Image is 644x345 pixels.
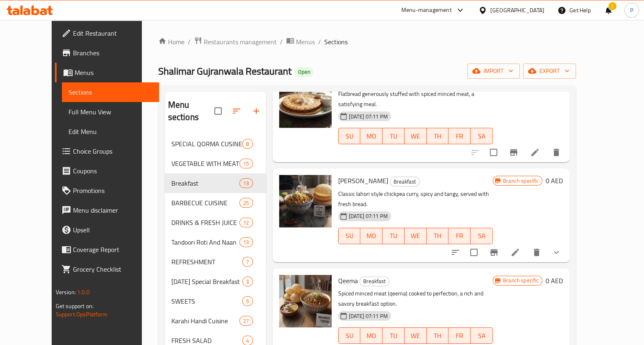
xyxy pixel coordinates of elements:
[386,330,401,342] span: TU
[73,205,152,215] span: Menu disclaimer
[171,178,240,188] span: Breakfast
[240,238,252,246] span: 13
[165,134,266,154] div: SPECIAL QORMA CUSINE8
[171,198,240,208] span: BARBECUE CUISINE
[546,275,563,286] h6: 0 AED
[427,128,449,144] button: TH
[452,330,467,342] span: FR
[158,36,576,47] nav: breadcrumb
[382,228,405,244] button: TU
[165,252,266,272] div: REFRESHMENT7
[55,259,159,279] a: Grocery Checklist
[346,312,391,320] span: [DATE] 07:11 PM
[55,161,159,181] a: Coupons
[295,67,314,77] div: Open
[338,175,388,187] span: [PERSON_NAME]
[68,107,152,117] span: Full Menu View
[530,148,540,157] a: Edit menu item
[62,122,159,141] a: Edit Menu
[408,230,423,242] span: WE
[471,228,493,244] button: SA
[171,316,240,326] span: Karahi Handi Cuisine
[171,277,243,286] span: [DATE] Special Breakfast
[227,101,246,121] span: Sort sections
[171,139,243,149] div: SPECIAL QORMA CUSINE
[338,189,493,209] p: Classic lahori style chickpea curry, spicy and tangy, served with fresh bread.
[239,316,253,326] div: items
[240,160,252,168] span: 15
[452,230,467,242] span: FR
[73,264,152,274] span: Grocery Checklist
[188,37,191,47] li: /
[546,143,566,162] button: delete
[73,28,152,38] span: Edit Restaurant
[342,230,357,242] span: SU
[430,330,446,342] span: TH
[165,173,266,193] div: Breakfast13
[338,128,361,144] button: SU
[474,66,513,76] span: import
[194,36,277,47] a: Restaurants management
[546,175,563,186] h6: 0 AED
[171,159,240,168] span: VEGETABLE WITH MEAT
[295,68,314,75] span: Open
[364,130,379,142] span: MO
[168,99,214,123] h2: Menu sections
[171,296,243,306] span: SWEETS
[510,247,520,257] a: Edit menu item
[360,277,389,286] div: Breakfast
[401,5,452,15] div: Menu-management
[280,37,283,47] li: /
[55,63,159,82] a: Menus
[62,82,159,102] a: Sections
[474,130,489,142] span: SA
[55,181,159,200] a: Promotions
[452,130,467,142] span: FR
[430,230,446,242] span: TH
[386,230,401,242] span: TU
[448,228,471,244] button: FR
[171,218,240,227] span: DRINKS & FRESH JUICE
[360,128,382,144] button: MO
[346,113,391,120] span: [DATE] 07:11 PM
[243,258,252,266] span: 7
[240,199,252,207] span: 25
[242,296,253,306] div: items
[243,278,252,286] span: 3
[73,245,152,254] span: Coverage Report
[530,66,569,76] span: export
[364,330,379,342] span: MO
[630,6,633,15] span: P
[55,23,159,43] a: Edit Restaurant
[386,130,401,142] span: TU
[500,277,542,284] span: Branch specific
[158,37,184,47] a: Home
[165,193,266,213] div: BARBECUE CUISINE25
[68,127,152,136] span: Edit Menu
[55,200,159,220] a: Menu disclaimer
[279,75,332,128] img: Qeema Paratha
[56,309,108,320] a: Support.OpsPlatform
[446,243,465,262] button: sort-choices
[546,243,566,262] button: show more
[239,237,253,247] div: items
[324,37,348,47] span: Sections
[171,237,240,247] div: Tandoori Roti And Naan
[471,327,493,344] button: SA
[242,139,253,149] div: items
[240,219,252,227] span: 12
[474,230,489,242] span: SA
[467,64,520,79] button: import
[73,225,152,235] span: Upsell
[382,128,405,144] button: TU
[484,243,504,262] button: Branch-specific-item
[471,128,493,144] button: SA
[158,62,291,80] span: Shalimar Gujranwala Restaurant
[242,257,253,267] div: items
[165,291,266,311] div: SWEETS5
[165,272,266,291] div: [DATE] Special Breakfast3
[209,102,227,120] span: Select all sections
[239,198,253,208] div: items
